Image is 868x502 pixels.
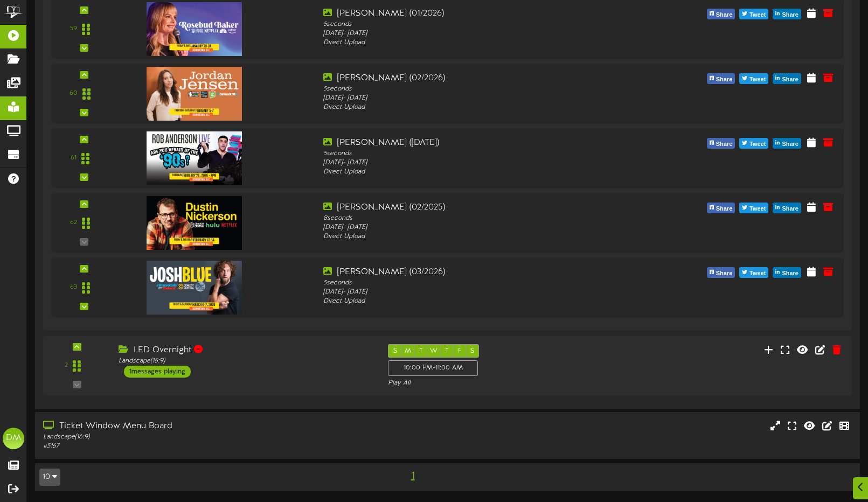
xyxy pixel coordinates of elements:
[388,379,574,388] div: Play All
[119,344,372,357] div: LED Overnight
[147,196,242,250] img: c79348f9-a356-4439-bde4-9fea8a648dd6.jpg
[430,347,438,355] span: W
[119,357,372,366] div: Landscape ( 16:9 )
[714,74,735,86] span: Share
[323,168,637,177] div: Direct Upload
[323,149,637,158] div: 5 seconds
[388,360,478,376] div: 10:00 PM - 11:00 AM
[70,24,77,33] div: 59
[419,347,423,355] span: T
[739,203,768,213] button: Tweet
[445,347,449,355] span: T
[323,278,637,288] div: 5 seconds
[323,29,637,38] div: [DATE] - [DATE]
[707,73,735,84] button: Share
[714,9,735,21] span: Share
[43,442,371,451] div: # 5167
[707,267,735,278] button: Share
[323,8,637,20] div: [PERSON_NAME] (01/2026)
[323,297,637,306] div: Direct Upload
[323,20,637,29] div: 5 seconds
[323,223,637,232] div: [DATE] - [DATE]
[747,268,768,280] span: Tweet
[323,288,637,297] div: [DATE] - [DATE]
[147,131,242,185] img: 922e3da5-6c5c-44fc-ab16-c13fa0fec061.jpg
[747,203,768,215] span: Tweet
[323,232,637,241] div: Direct Upload
[147,261,242,315] img: 8985d6fa-7a42-4dbe-bcda-d76557786f26.jpg
[43,420,371,433] div: Ticket Window Menu Board
[124,366,191,378] div: 1 messages playing
[405,347,411,355] span: M
[323,158,637,168] div: [DATE] - [DATE]
[780,138,801,150] span: Share
[323,94,637,103] div: [DATE] - [DATE]
[3,428,24,449] div: DM
[323,103,637,112] div: Direct Upload
[780,74,801,86] span: Share
[323,266,637,278] div: [PERSON_NAME] (03/2026)
[739,9,768,19] button: Tweet
[323,214,637,223] div: 8 seconds
[43,433,371,442] div: Landscape ( 16:9 )
[147,2,242,56] img: 1c05f8af-d8a8-4b4e-8cff-75b77cdc3a56.jpg
[70,89,78,98] div: 60
[39,469,60,486] button: 10
[707,203,735,213] button: Share
[773,9,801,19] button: Share
[147,67,242,121] img: d4cc7d2b-90cf-46cb-a565-17aee4ae232e.jpg
[780,203,801,215] span: Share
[773,138,801,149] button: Share
[707,138,735,149] button: Share
[773,203,801,213] button: Share
[747,9,768,21] span: Tweet
[323,137,637,149] div: [PERSON_NAME] ([DATE])
[739,267,768,278] button: Tweet
[780,268,801,280] span: Share
[714,138,735,150] span: Share
[458,347,462,355] span: F
[470,347,474,355] span: S
[739,73,768,84] button: Tweet
[323,85,637,94] div: 5 seconds
[747,138,768,150] span: Tweet
[70,218,77,227] div: 62
[714,268,735,280] span: Share
[71,154,77,163] div: 61
[323,72,637,85] div: [PERSON_NAME] (02/2026)
[323,38,637,47] div: Direct Upload
[773,73,801,84] button: Share
[70,283,77,292] div: 63
[739,138,768,149] button: Tweet
[773,267,801,278] button: Share
[393,347,397,355] span: S
[323,201,637,214] div: [PERSON_NAME] (02/2025)
[780,9,801,21] span: Share
[714,203,735,215] span: Share
[408,470,418,482] span: 1
[707,9,735,19] button: Share
[747,74,768,86] span: Tweet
